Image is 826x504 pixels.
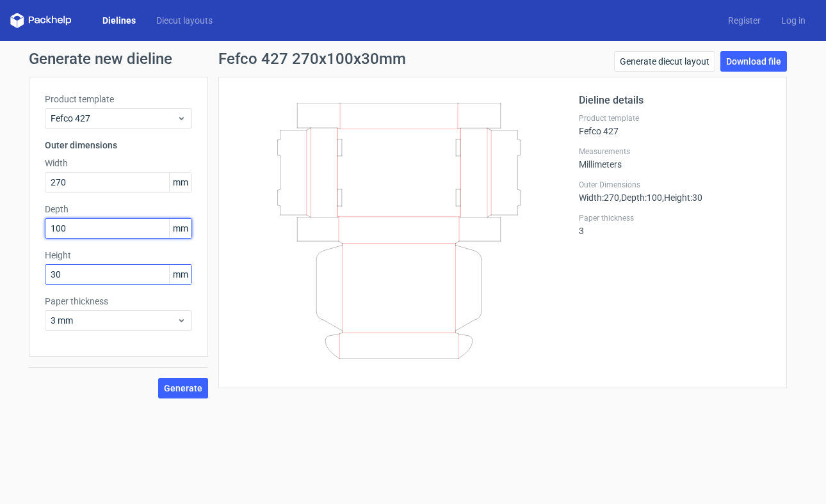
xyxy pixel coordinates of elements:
[579,213,771,236] div: 3
[158,378,208,398] button: Generate
[51,112,177,125] span: Fefco 427
[718,14,771,27] a: Register
[29,51,797,67] h1: Generate new dieline
[579,146,771,157] label: Measurements
[662,193,702,203] span: , Height : 30
[579,180,771,190] label: Outer Dimensions
[164,384,202,393] span: Generate
[579,113,771,123] label: Product template
[771,14,816,27] a: Log in
[45,249,192,262] label: Height
[579,193,619,203] span: Width : 270
[51,314,177,327] span: 3 mm
[146,14,223,27] a: Diecut layouts
[169,219,191,238] span: mm
[92,14,146,27] a: Dielines
[579,93,771,108] h2: Dieline details
[614,51,715,72] a: Generate diecut layout
[720,51,787,72] a: Download file
[579,113,771,136] div: Fefco 427
[45,203,192,216] label: Depth
[169,173,191,192] span: mm
[619,193,662,203] span: , Depth : 100
[45,139,192,152] h3: Outer dimensions
[218,51,406,67] h1: Fefco 427 270x100x30mm
[45,93,192,106] label: Product template
[45,157,192,169] label: Width
[45,295,192,308] label: Paper thickness
[169,265,191,284] span: mm
[579,213,771,223] label: Paper thickness
[579,146,771,169] div: Millimeters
